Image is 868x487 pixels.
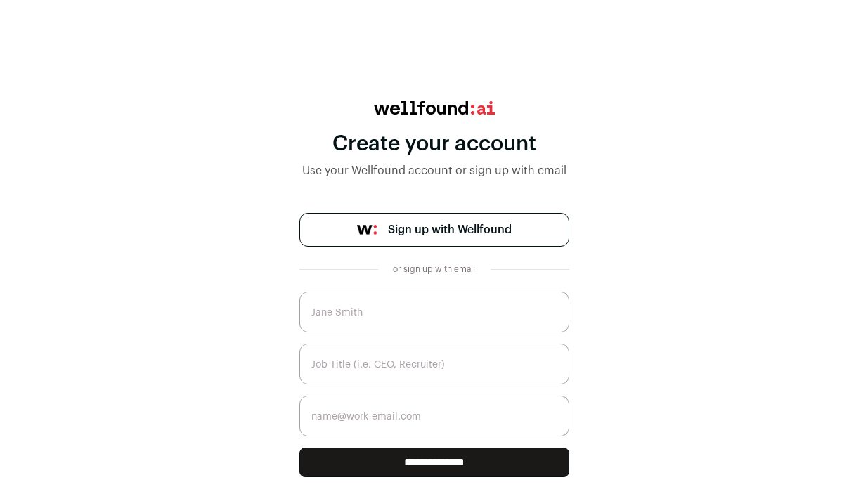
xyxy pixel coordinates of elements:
input: Jane Smith [299,292,569,332]
div: or sign up with email [389,264,479,275]
input: name@work-email.com [299,396,569,436]
div: Use your Wellfound account or sign up with email [299,162,569,179]
a: Sign up with Wellfound [299,213,569,247]
input: Job Title (i.e. CEO, Recruiter) [299,344,569,384]
img: wellfound:ai [374,101,495,115]
div: Create your account [299,131,569,157]
img: wellfound-symbol-flush-black-fb3c872781a75f747ccb3a119075da62bfe97bd399995f84a933054e44a575c4.png [357,225,377,235]
span: Sign up with Wellfound [388,221,512,238]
